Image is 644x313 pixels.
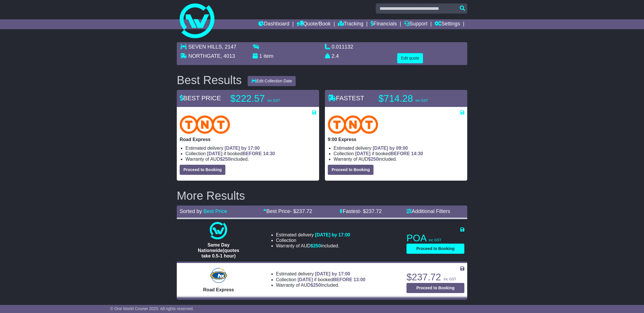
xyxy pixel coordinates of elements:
span: inc GST [415,99,428,103]
button: Edit Collection Date [248,76,296,86]
span: $ [368,157,378,162]
p: 9:00 Express [328,137,464,142]
span: Same Day Nationwide(quotes take 0.5-1 hour) [198,242,239,258]
span: 250 [313,243,321,248]
li: Estimated delivery [185,145,316,151]
span: inc GST [429,238,441,242]
li: Collection [185,151,316,156]
img: One World Courier: Same Day Nationwide(quotes take 0.5-1 hour) [210,222,227,239]
li: Collection [276,277,365,282]
button: Edit quote [397,53,423,63]
p: $237.72 [406,271,464,283]
img: TNT Domestic: 9:00 Express [328,115,378,134]
p: Road Express [180,137,316,142]
span: if booked [355,151,423,156]
span: if booked [298,277,365,282]
span: BEFORE [391,151,410,156]
span: 2.4 [332,53,339,59]
span: [DATE] by 17:00 [315,232,350,237]
li: Warranty of AUD included. [276,243,350,249]
h2: More Results [177,189,467,202]
a: Fastest- $237.72 [339,208,382,214]
li: Warranty of AUD included. [334,156,464,162]
span: [DATE] by 17:00 [225,146,260,151]
span: BEFORE [333,277,352,282]
span: 14:30 [263,151,275,156]
span: Sorted by [180,208,202,214]
span: $ [310,283,321,288]
img: Hunter Express: Road Express [209,267,228,284]
li: Estimated delivery [276,271,365,277]
span: NORTHGATE [188,53,220,59]
span: © One World Courier 2025. All rights reserved. [110,306,194,311]
li: Warranty of AUD included. [185,156,316,162]
a: Tracking [338,19,363,29]
span: [DATE] by 17:00 [315,271,350,276]
li: Collection [276,238,350,243]
p: POA [406,232,464,244]
span: 250 [313,283,321,288]
span: 14:30 [411,151,423,156]
a: Support [404,19,428,29]
span: 237.72 [366,208,382,214]
span: inc GST [444,277,456,281]
span: - $ [360,208,382,214]
span: BEST PRICE [180,95,221,102]
span: , 2147 [222,44,236,50]
span: [DATE] by 09:00 [373,146,408,151]
span: inc GST [267,99,280,103]
li: Estimated delivery [334,145,464,151]
a: Additional Filters [406,208,450,214]
span: 13:00 [354,277,365,282]
a: Best Price [203,208,227,214]
span: 237.72 [296,208,312,214]
span: $ [220,157,230,162]
button: Proceed to Booking [406,283,464,293]
a: Settings [435,19,460,29]
span: SEVEN HILLS [188,44,222,50]
a: Financials [371,19,397,29]
p: $222.57 [230,93,303,104]
div: Best Results [174,74,245,86]
span: [DATE] [355,151,371,156]
span: 1 [259,53,262,59]
span: BEFORE [242,151,262,156]
a: Dashboard [258,19,289,29]
span: - $ [290,208,312,214]
span: , 4013 [220,53,235,59]
span: FASTEST [328,95,364,102]
button: Proceed to Booking [328,165,373,175]
span: 0.011132 [332,44,353,50]
span: $ [310,243,321,248]
span: 250 [371,157,378,162]
li: Collection [334,151,464,156]
span: if booked [207,151,275,156]
span: item [264,53,273,59]
p: $714.28 [378,93,451,104]
button: Proceed to Booking [180,165,225,175]
span: 250 [222,157,230,162]
span: [DATE] [298,277,313,282]
span: Road Express [203,287,234,292]
button: Proceed to Booking [406,244,464,254]
span: [DATE] [207,151,222,156]
a: Best Price- $237.72 [263,208,312,214]
img: TNT Domestic: Road Express [180,115,230,134]
li: Estimated delivery [276,232,350,238]
li: Warranty of AUD included. [276,282,365,288]
a: Quote/Book [297,19,331,29]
